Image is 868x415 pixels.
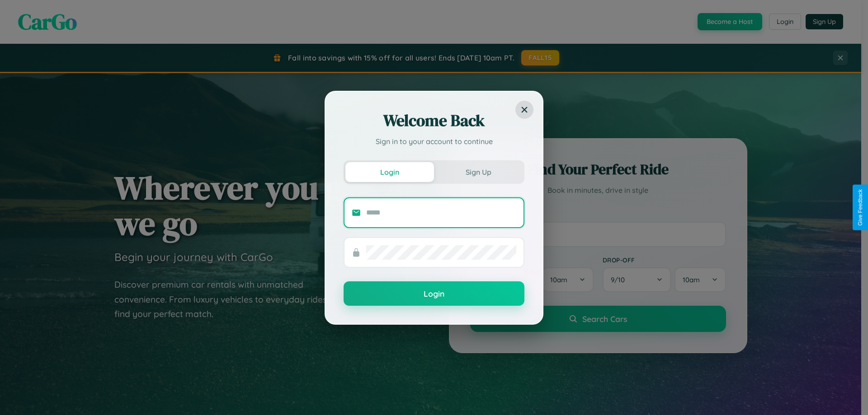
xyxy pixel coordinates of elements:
[345,162,434,182] button: Login
[434,162,523,182] button: Sign Up
[344,136,524,147] p: Sign in to your account to continue
[344,110,524,131] h2: Welcome Back
[857,189,863,226] div: Give Feedback
[344,281,524,306] button: Login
